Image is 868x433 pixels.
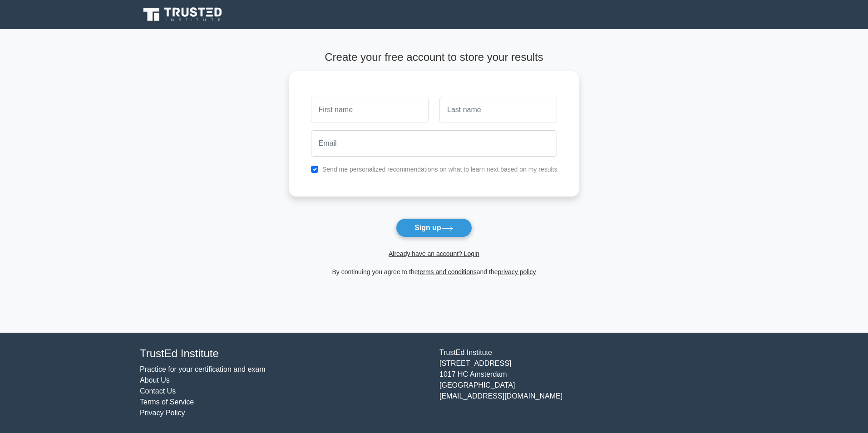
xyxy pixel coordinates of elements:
a: About Us [140,376,170,384]
input: Email [311,130,557,157]
input: First name [311,97,429,123]
label: Send me personalized recommendations on what to learn next based on my results [322,166,557,173]
div: TrustEd Institute [STREET_ADDRESS] 1017 HC Amsterdam [GEOGRAPHIC_DATA] [EMAIL_ADDRESS][DOMAIN_NAME] [434,347,734,418]
input: Last name [439,97,557,123]
a: Already have an account? Login [389,250,479,257]
a: privacy policy [498,268,536,276]
h4: TrustEd Institute [140,347,429,360]
button: Sign up [396,218,472,237]
a: Practice for your certification and exam [140,365,266,373]
a: Terms of Service [140,398,194,406]
a: terms and conditions [418,268,477,276]
a: Privacy Policy [140,409,185,417]
div: By continuing you agree to the and the [284,266,585,277]
a: Contact Us [140,387,176,395]
h4: Create your free account to store your results [289,51,579,64]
